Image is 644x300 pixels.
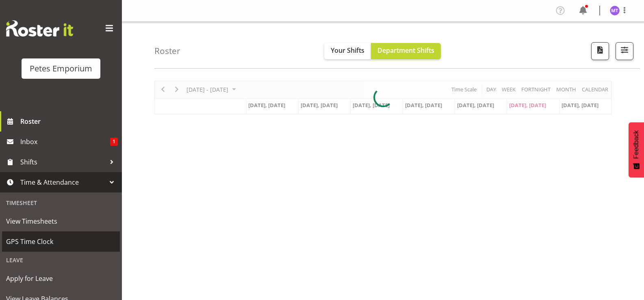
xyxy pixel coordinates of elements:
[20,156,106,168] span: Shifts
[154,46,180,56] h4: Roster
[6,20,73,37] img: Rosterit website logo
[616,42,633,60] button: Filter Shifts
[6,272,116,285] span: Apply for Leave
[30,63,92,75] div: Petes Emporium
[2,194,120,211] div: Timesheet
[6,235,116,248] span: GPS Time Clock
[371,43,441,59] button: Department Shifts
[324,43,371,59] button: Your Shifts
[20,176,106,188] span: Time & Attendance
[2,252,120,268] div: Leave
[629,122,644,177] button: Feedback - Show survey
[331,46,364,55] span: Your Shifts
[610,6,620,15] img: mya-taupawa-birkhead5814.jpg
[20,115,118,127] span: Roster
[2,268,120,289] a: Apply for Leave
[377,46,434,55] span: Department Shifts
[6,215,116,227] span: View Timesheets
[591,42,609,60] button: Download a PDF of the roster according to the set date range.
[2,231,120,252] a: GPS Time Clock
[633,130,640,159] span: Feedback
[110,138,118,146] span: 1
[2,211,120,231] a: View Timesheets
[20,136,110,148] span: Inbox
